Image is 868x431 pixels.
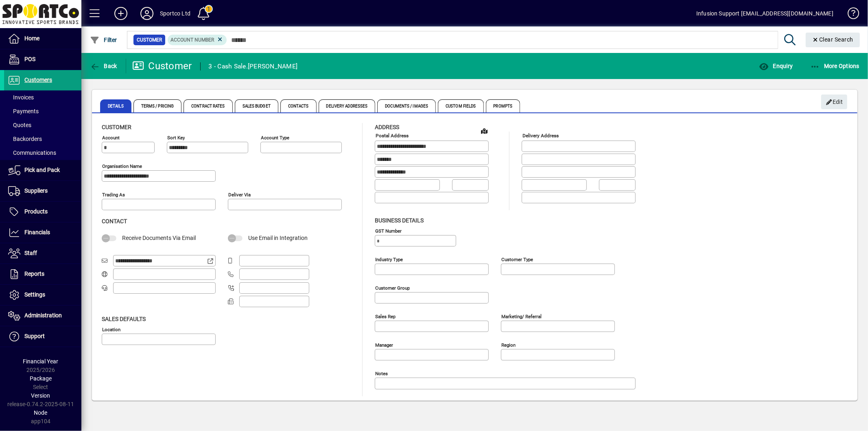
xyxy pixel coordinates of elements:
[24,229,50,235] span: Financials
[4,104,81,118] a: Payments
[696,7,833,20] div: Infusion Support [EMAIL_ADDRESS][DOMAIN_NAME]
[108,6,134,21] button: Add
[8,94,34,101] span: Invoices
[4,146,81,160] a: Communications
[501,342,516,347] mat-label: Region
[102,192,125,198] mat-label: Trading as
[757,59,795,73] button: Enquiry
[280,99,317,112] span: Contacts
[4,306,81,326] a: Administration
[102,326,120,332] mat-label: Location
[102,316,146,322] span: Sales defaults
[375,285,410,290] mat-label: Customer group
[375,256,403,262] mat-label: Industry type
[4,326,81,347] a: Support
[812,36,854,43] span: Clear Search
[209,60,298,73] div: 3 - Cash Sale.[PERSON_NAME]
[184,99,232,112] span: Contract Rates
[122,235,196,241] span: Receive Documents Via Email
[4,132,81,146] a: Backorders
[24,56,35,62] span: POS
[375,370,388,376] mat-label: Notes
[375,228,402,233] mat-label: GST Number
[88,59,119,73] button: Back
[90,63,117,69] span: Back
[8,150,56,156] span: Communications
[24,250,37,256] span: Staff
[501,256,533,262] mat-label: Customer type
[167,135,185,141] mat-label: Sort key
[8,108,39,114] span: Payments
[102,163,142,169] mat-label: Organisation name
[24,77,52,83] span: Customers
[133,99,182,112] span: Terms / Pricing
[30,375,52,382] span: Package
[31,392,50,399] span: Version
[501,313,542,319] mat-label: Marketing/ Referral
[826,95,843,109] span: Edit
[24,35,39,42] span: Home
[4,222,81,243] a: Financials
[23,358,59,365] span: Financial Year
[4,181,81,201] a: Suppliers
[4,243,81,264] a: Staff
[102,135,120,141] mat-label: Account
[235,99,278,112] span: Sales Budget
[4,90,81,104] a: Invoices
[102,218,127,224] span: Contact
[81,59,126,73] app-page-header-button: Back
[34,409,48,416] span: Node
[478,124,491,137] a: View on map
[160,7,190,20] div: Sportco Ltd
[821,95,847,109] button: Edit
[102,124,131,130] span: Customer
[100,99,131,112] span: Details
[375,217,424,224] span: Business details
[24,208,48,215] span: Products
[90,37,117,43] span: Filter
[24,291,45,298] span: Settings
[375,124,399,130] span: Address
[24,333,45,339] span: Support
[228,192,251,198] mat-label: Deliver via
[248,235,308,241] span: Use Email in Integration
[261,135,289,141] mat-label: Account Type
[810,63,860,69] span: More Options
[4,160,81,180] a: Pick and Pack
[8,136,42,142] span: Backorders
[375,342,393,347] mat-label: Manager
[759,63,793,69] span: Enquiry
[4,118,81,132] a: Quotes
[377,99,436,112] span: Documents / Images
[842,2,858,28] a: Knowledge Base
[134,6,160,21] button: Profile
[137,36,162,44] span: Customer
[375,313,396,319] mat-label: Sales rep
[438,99,483,112] span: Custom Fields
[486,99,520,112] span: Prompts
[319,99,376,112] span: Delivery Addresses
[4,285,81,305] a: Settings
[88,33,119,47] button: Filter
[24,187,48,194] span: Suppliers
[4,202,81,222] a: Products
[24,312,62,319] span: Administration
[171,37,214,43] span: Account number
[8,122,31,128] span: Quotes
[24,167,60,173] span: Pick and Pack
[4,264,81,284] a: Reports
[808,59,862,73] button: More Options
[4,49,81,70] a: POS
[132,59,192,73] div: Customer
[4,29,81,49] a: Home
[806,33,860,47] button: Clear
[24,270,44,277] span: Reports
